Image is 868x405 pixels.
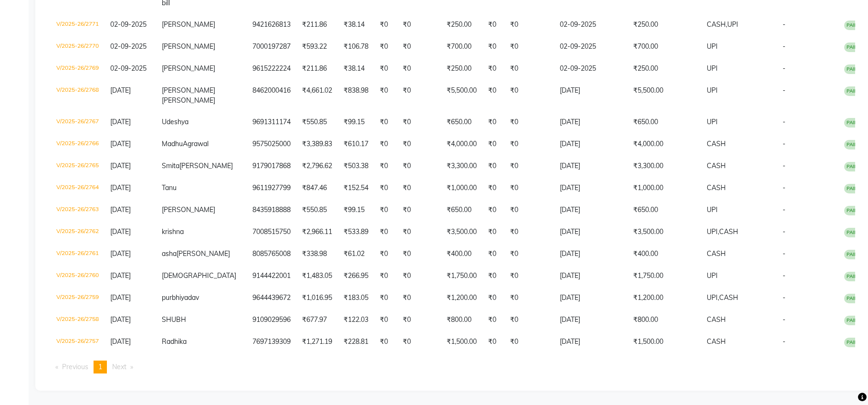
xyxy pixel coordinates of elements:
[441,309,482,331] td: ₹800.00
[441,14,482,36] td: ₹250.00
[554,80,627,111] td: [DATE]
[627,177,701,199] td: ₹1,000.00
[374,14,397,36] td: ₹0
[504,155,554,177] td: ₹0
[844,250,860,259] span: PAID
[397,309,441,331] td: ₹0
[397,58,441,80] td: ₹0
[554,331,627,353] td: [DATE]
[397,199,441,221] td: ₹0
[247,177,296,199] td: 9611927799
[554,199,627,221] td: [DATE]
[338,243,374,265] td: ₹61.02
[707,205,718,214] span: UPI
[247,243,296,265] td: 8085765008
[51,58,105,80] td: V/2025-26/2769
[338,265,374,287] td: ₹266.95
[441,133,482,155] td: ₹4,000.00
[707,337,726,346] span: CASH
[482,177,504,199] td: ₹0
[504,265,554,287] td: ₹0
[441,58,482,80] td: ₹250.00
[783,86,785,95] span: -
[338,199,374,221] td: ₹99.15
[338,36,374,58] td: ₹106.78
[397,243,441,265] td: ₹0
[110,271,131,280] span: [DATE]
[707,161,726,170] span: CASH
[162,271,236,280] span: [DEMOGRAPHIC_DATA]
[374,133,397,155] td: ₹0
[707,227,719,236] span: UPI,
[162,20,215,29] span: [PERSON_NAME]
[441,265,482,287] td: ₹1,750.00
[844,206,860,215] span: PAID
[247,133,296,155] td: 9575025000
[397,36,441,58] td: ₹0
[844,21,860,30] span: PAID
[162,205,215,214] span: [PERSON_NAME]
[554,133,627,155] td: [DATE]
[844,294,860,303] span: PAID
[783,42,785,51] span: -
[727,20,738,29] span: UPI
[707,293,719,302] span: UPI,
[162,315,186,324] span: SHUBH
[707,42,718,51] span: UPI
[110,293,131,302] span: [DATE]
[397,133,441,155] td: ₹0
[397,14,441,36] td: ₹0
[707,271,718,280] span: UPI
[627,111,701,133] td: ₹650.00
[504,309,554,331] td: ₹0
[374,243,397,265] td: ₹0
[441,199,482,221] td: ₹650.00
[162,293,181,302] span: purbhi
[707,249,726,258] span: CASH
[110,183,131,192] span: [DATE]
[296,309,338,331] td: ₹677.97
[51,111,105,133] td: V/2025-26/2767
[844,118,860,128] span: PAID
[247,58,296,80] td: 9615222224
[338,155,374,177] td: ₹503.38
[482,155,504,177] td: ₹0
[482,133,504,155] td: ₹0
[110,86,131,95] span: [DATE]
[296,331,338,353] td: ₹1,271.19
[554,58,627,80] td: 02-09-2025
[844,316,860,325] span: PAID
[627,155,701,177] td: ₹3,300.00
[482,331,504,353] td: ₹0
[707,117,718,126] span: UPI
[110,315,131,324] span: [DATE]
[51,309,105,331] td: V/2025-26/2758
[247,80,296,111] td: 8462000416
[247,309,296,331] td: 9109029596
[783,117,785,126] span: -
[51,243,105,265] td: V/2025-26/2761
[110,42,146,51] span: 02-09-2025
[719,227,738,236] span: CASH
[296,111,338,133] td: ₹550.85
[110,205,131,214] span: [DATE]
[338,331,374,353] td: ₹228.81
[397,177,441,199] td: ₹0
[181,293,199,302] span: yadav
[441,243,482,265] td: ₹400.00
[296,155,338,177] td: ₹2,796.62
[374,177,397,199] td: ₹0
[441,331,482,353] td: ₹1,500.00
[554,111,627,133] td: [DATE]
[554,309,627,331] td: [DATE]
[397,80,441,111] td: ₹0
[374,111,397,133] td: ₹0
[338,177,374,199] td: ₹152.54
[110,20,146,29] span: 02-09-2025
[296,133,338,155] td: ₹3,389.83
[504,14,554,36] td: ₹0
[783,64,785,73] span: -
[247,199,296,221] td: 8435918888
[844,162,860,171] span: PAID
[247,221,296,243] td: 7008515750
